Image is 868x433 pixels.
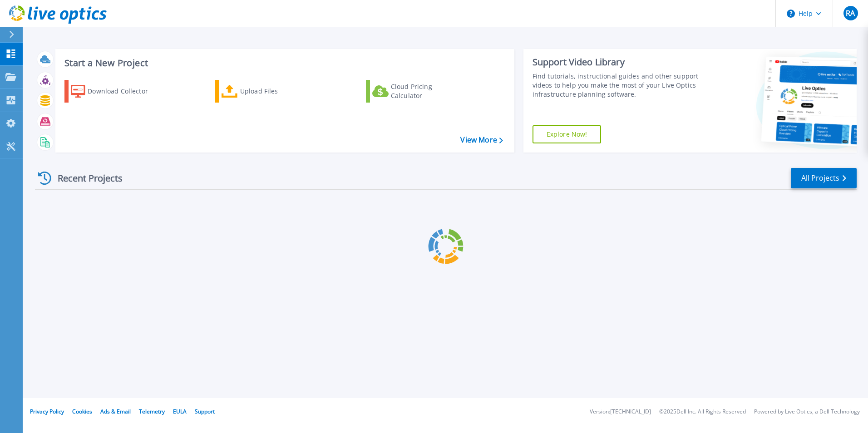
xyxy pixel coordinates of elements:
li: Powered by Live Optics, a Dell Technology [754,409,860,415]
div: Recent Projects [35,167,135,189]
a: EULA [173,408,187,415]
a: View More [460,136,503,144]
a: Ads & Email [100,408,131,415]
div: Download Collector [88,82,160,100]
a: Explore Now! [533,125,602,143]
a: Support [195,408,215,415]
a: Telemetry [139,408,165,415]
div: Support Video Library [533,56,702,68]
a: Cookies [72,408,92,415]
li: © 2025 Dell Inc. All Rights Reserved [659,409,746,415]
div: Find tutorials, instructional guides and other support videos to help you make the most of your L... [533,72,702,99]
a: Download Collector [64,80,166,103]
a: Privacy Policy [30,408,64,415]
div: Upload Files [240,82,313,100]
h3: Start a New Project [64,58,503,68]
a: Upload Files [215,80,316,103]
a: All Projects [791,168,857,188]
div: Cloud Pricing Calculator [391,82,464,100]
li: Version: [TECHNICAL_ID] [590,409,651,415]
span: RA [846,10,855,17]
a: Cloud Pricing Calculator [366,80,467,103]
